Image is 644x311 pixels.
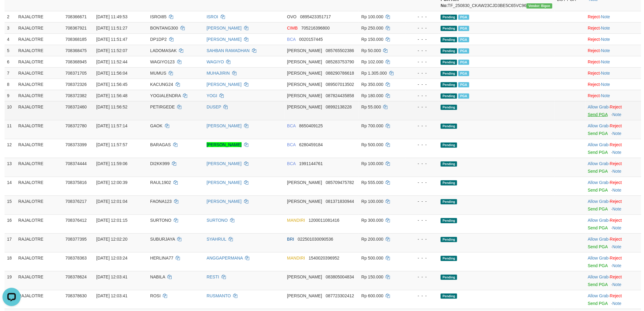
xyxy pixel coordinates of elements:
span: PGA [458,94,469,99]
span: · [588,161,610,166]
span: 708368185 [65,37,87,42]
span: BONTANG300 [150,26,178,30]
span: 708378624 [65,274,87,279]
span: [PERSON_NAME] [287,104,322,109]
span: [DATE] 11:52:44 [96,59,127,64]
span: Pending [441,26,457,31]
span: Pending [441,105,457,110]
td: · [586,233,641,252]
a: [PERSON_NAME] [207,180,242,185]
td: · [586,120,641,139]
a: Note [601,82,610,87]
a: Note [613,225,622,230]
span: YOGIALENDRA [150,93,181,98]
a: Allow Grab [588,218,609,223]
a: Reject [588,59,600,64]
span: 708368475 [65,48,87,53]
a: ANGGAPERMANA [207,256,243,260]
a: Reject [610,161,622,166]
a: Allow Grab [588,142,609,147]
td: 14 [5,177,16,196]
span: MANDIRI [287,218,305,223]
span: 708372780 [65,123,87,128]
td: · [586,196,641,214]
span: [PERSON_NAME] [287,199,322,204]
a: Note [601,37,610,42]
span: Copy 085709475782 to clipboard [326,180,354,185]
a: Allow Grab [588,199,609,204]
div: - - - [408,70,436,76]
div: - - - [408,217,436,223]
span: Pending [441,237,457,242]
span: · [588,123,610,128]
span: Pending [441,275,457,280]
a: Note [613,188,622,193]
td: 11 [5,120,16,139]
span: Rp 100.000 [361,161,383,166]
span: BCA [287,123,296,128]
span: Rp 100.000 [361,14,383,19]
a: Reject [610,199,622,204]
span: Copy 1991144761 to clipboard [299,161,323,166]
span: MUMUS [150,71,166,76]
span: Pending [441,94,457,99]
td: RAJALOTRE [16,11,63,22]
span: [DATE] 11:52:07 [96,48,127,53]
span: 708372382 [65,93,87,98]
span: · [588,274,610,279]
span: Rp 50.000 [361,48,381,53]
span: SUBURJAYA [150,237,175,242]
span: Rp 250.000 [361,26,383,30]
span: Copy 6280459184 to clipboard [299,142,323,147]
span: HERLINA77 [150,256,173,260]
a: Note [601,93,610,98]
td: 2 [5,11,16,22]
span: 708376217 [65,199,87,204]
span: Copy 0020157445 to clipboard [299,37,323,42]
td: 18 [5,252,16,271]
td: RAJALOTRE [16,271,63,290]
span: 708372460 [65,104,87,109]
span: [DATE] 11:51:27 [96,26,127,30]
span: BCA [287,161,296,166]
span: PGA [458,71,469,76]
span: [PERSON_NAME] [287,82,322,87]
a: Allow Grab [588,256,609,260]
span: · [588,142,610,147]
span: [DATE] 11:56:45 [96,82,127,87]
a: Send PGA [588,207,608,211]
a: Note [613,244,622,249]
a: Allow Grab [588,180,609,185]
td: · [586,271,641,290]
a: Send PGA [588,244,608,249]
a: Send PGA [588,263,608,268]
span: Rp 700.000 [361,123,383,128]
span: · [588,256,610,260]
span: PGA [458,15,469,20]
a: Reject [610,274,622,279]
span: Rp 500.000 [361,256,383,260]
a: Allow Grab [588,104,609,109]
a: WAGIYO [207,59,224,64]
span: Copy 1540020396952 to clipboard [309,256,339,260]
div: - - - [408,81,436,87]
div: - - - [408,48,436,54]
span: Pending [441,82,457,87]
span: [DATE] 11:49:53 [96,14,127,19]
td: · [586,45,641,56]
span: 708374444 [65,161,87,166]
a: Send PGA [588,188,608,193]
span: · [588,218,610,223]
span: Vendor URL: https://checkout31.1velocity.biz [527,3,552,9]
a: MUHAJIRIN [207,71,230,76]
span: PETIRGEDE [150,104,175,109]
td: RAJALOTRE [16,196,63,214]
div: - - - [408,198,436,204]
div: - - - [408,59,436,65]
a: Reject [610,218,622,223]
span: Pending [441,143,457,148]
span: [PERSON_NAME] [287,274,322,279]
a: SAHBAN RAMADHAN [207,48,250,53]
td: RAJALOTRE [16,45,63,56]
a: Reject [610,256,622,260]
